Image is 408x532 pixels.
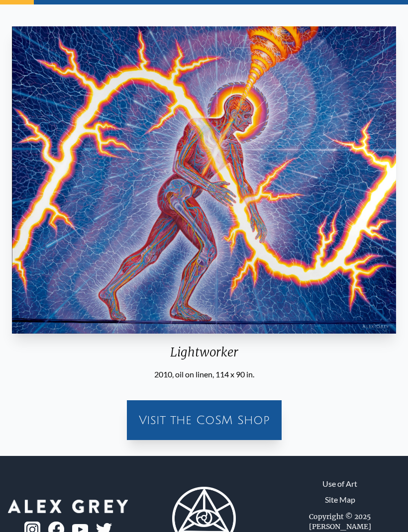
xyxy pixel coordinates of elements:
[8,368,400,380] div: 2010, oil on linen, 114 x 90 in.
[12,26,396,334] img: Lightworker-2010-Alex-Grey-watermarked.jpg
[325,494,355,506] a: Site Map
[284,512,396,532] div: Copyright © 2025 [PERSON_NAME]
[8,345,400,368] div: Lightworker
[322,478,357,490] a: Use of Art
[131,404,278,436] a: Visit the CoSM Shop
